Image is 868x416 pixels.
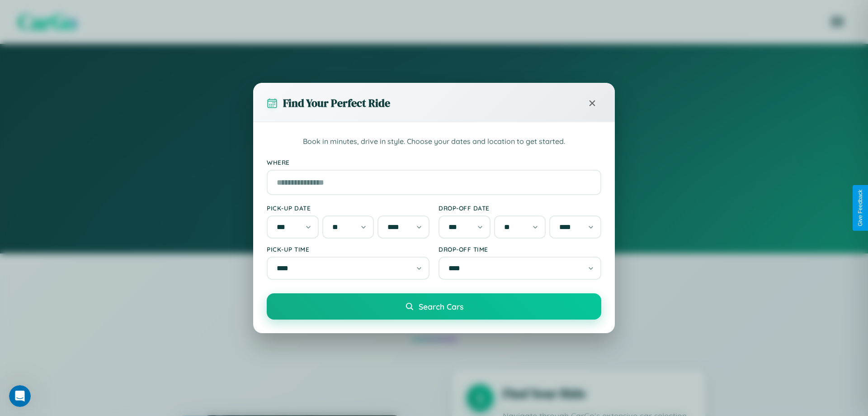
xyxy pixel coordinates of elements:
[439,204,601,212] label: Drop-off Date
[439,245,601,253] label: Drop-off Time
[267,136,601,148] p: Book in minutes, drive in style. Choose your dates and location to get started.
[267,293,601,320] button: Search Cars
[283,96,390,110] h3: Find Your Perfect Ride
[267,204,429,212] label: Pick-up Date
[267,245,429,253] label: Pick-up Time
[267,158,601,166] label: Where
[419,301,463,311] span: Search Cars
